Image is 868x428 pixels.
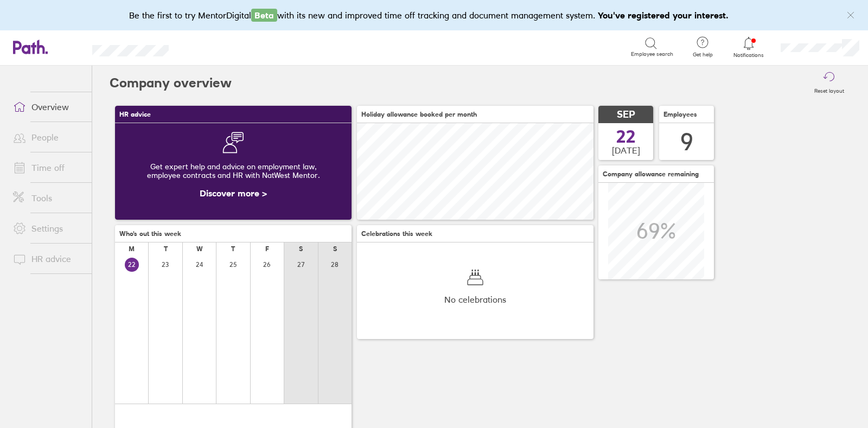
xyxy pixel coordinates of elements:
[616,128,636,145] span: 22
[444,295,506,304] span: No celebrations
[731,52,767,59] span: Notifications
[4,248,92,270] a: HR advice
[196,245,203,253] div: W
[251,9,277,22] span: Beta
[110,66,232,100] h2: Company overview
[198,42,226,52] div: Search
[333,245,337,253] div: S
[299,245,303,253] div: S
[685,52,720,58] span: Get help
[129,9,739,22] div: Be the first to try MentorDigital with its new and improved time off tracking and document manage...
[4,218,92,239] a: Settings
[598,10,729,21] b: You've registered your interest.
[680,128,693,156] div: 9
[129,245,135,253] div: M
[265,245,269,253] div: F
[808,66,851,100] button: Reset layout
[4,96,92,118] a: Overview
[231,245,235,253] div: T
[361,111,477,118] span: Holiday allowance booked per month
[4,187,92,209] a: Tools
[124,154,343,188] div: Get expert help and advice on employment law, employee contracts and HR with NatWest Mentor.
[731,36,767,59] a: Notifications
[603,170,699,178] span: Company allowance remaining
[4,157,92,178] a: Time off
[612,145,640,155] span: [DATE]
[631,51,673,58] span: Employee search
[808,85,851,94] label: Reset layout
[119,111,151,118] span: HR advice
[663,111,697,118] span: Employees
[617,109,635,120] span: SEP
[361,230,432,238] span: Celebrations this week
[200,188,267,199] a: Discover more >
[4,126,92,148] a: People
[119,230,181,238] span: Who's out this week
[164,245,168,253] div: T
